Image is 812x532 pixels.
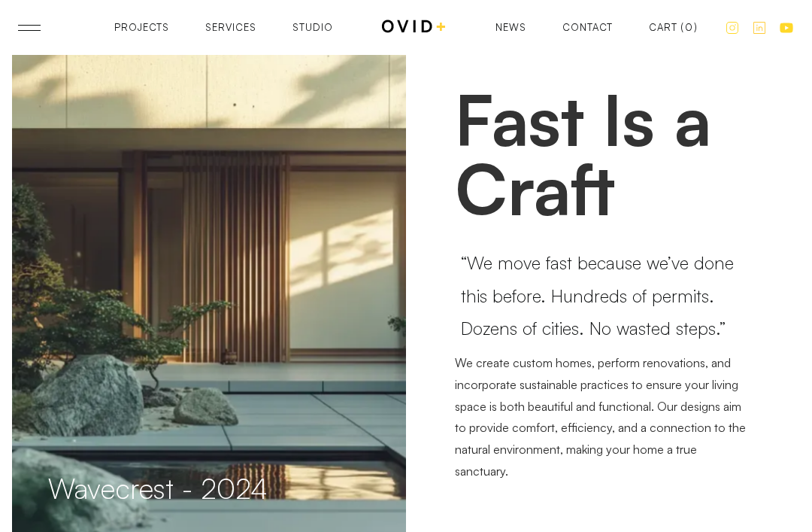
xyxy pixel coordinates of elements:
[114,23,169,32] a: Projects
[455,76,711,232] strong: Fast Is a Craft
[292,23,333,32] a: Studio
[649,23,698,32] a: Open cart
[685,23,693,32] div: 0
[694,23,698,32] div: )
[562,23,613,32] a: Contact
[48,473,268,504] h2: Wavecrest - 2024
[205,23,256,32] a: Services
[680,23,684,32] div: (
[649,23,677,32] div: Cart
[495,23,526,32] a: News
[455,352,751,482] p: We create custom homes, perform renovations, and incorporate sustainable practices to ensure your...
[461,247,745,345] p: “We move fast because we’ve done this before. Hundreds of permits. Dozens of cities. No wasted st...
